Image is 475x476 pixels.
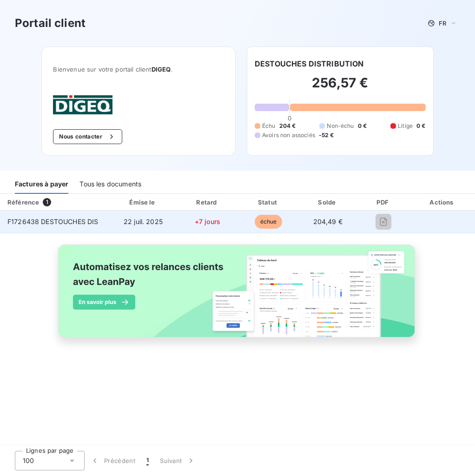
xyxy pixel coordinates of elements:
[319,131,334,139] span: -52 €
[359,198,408,207] div: PDF
[112,198,175,207] div: Émise le
[79,174,141,194] div: Tous les documents
[141,451,154,470] button: 1
[300,198,355,207] div: Solde
[358,122,367,130] span: 0 €
[50,239,425,353] img: banner
[288,114,291,122] span: 0
[327,122,354,130] span: Non-échu
[255,74,426,100] h2: 256,57 €
[7,218,98,225] span: F1726438 DESTOUCHES DIS
[23,456,34,465] span: 100
[439,20,446,27] span: FR
[15,174,68,194] div: Factures à payer
[85,451,141,470] button: Précédent
[412,198,473,207] div: Actions
[124,218,163,225] span: 22 juil. 2025
[53,66,224,73] span: Bienvenue sur votre portail client .
[7,198,39,206] div: Référence
[146,456,149,465] span: 1
[195,218,220,225] span: +7 jours
[398,122,413,130] span: Litige
[255,215,283,229] span: échue
[43,198,51,206] span: 1
[240,198,297,207] div: Statut
[262,131,315,139] span: Avoirs non associés
[15,15,86,32] h3: Portail client
[262,122,276,130] span: Échu
[313,218,343,225] span: 204,49 €
[255,58,363,69] h6: DESTOUCHES DISTRIBUTION
[152,66,171,73] span: DIGEQ
[53,95,112,114] img: Company logo
[154,451,201,470] button: Suivant
[416,122,425,130] span: 0 €
[279,122,296,130] span: 204 €
[178,198,237,207] div: Retard
[53,129,122,144] button: Nous contacter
